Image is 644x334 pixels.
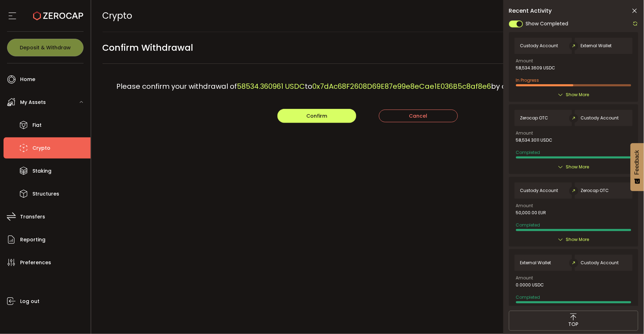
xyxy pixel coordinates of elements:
span: Structures [32,189,59,199]
span: External Wallet [520,260,551,265]
span: by clicking on the link below. [491,81,591,91]
span: Show More [566,163,589,171]
span: 58,534.3609 USDC [516,66,556,70]
span: External Wallet [581,43,612,48]
span: Show More [566,236,589,243]
span: Amount [516,204,533,208]
iframe: Chat Widget [609,300,644,334]
button: Confirm [277,109,356,123]
span: Show Completed [526,20,569,27]
span: 0x7dAc68F2608D69E87e99e8eCae1E036B5c8af8e6 [313,81,491,91]
span: In Progress [516,77,539,83]
span: Amount [516,59,533,63]
div: Widżet czatu [609,300,644,334]
span: Completed [516,222,540,228]
span: Confirm Withdrawal [103,40,194,56]
span: My Assets [20,97,46,107]
span: Crypto [103,10,133,22]
span: Completed [516,294,540,300]
button: Deposit & Withdraw [7,39,84,56]
span: 0.0000 USDC [516,283,544,287]
span: Confirm [306,112,327,119]
span: Crypto [32,143,50,153]
span: 58,534.3011 USDC [516,138,553,143]
span: Please confirm your withdrawal of [117,81,237,91]
span: Recent Activity [509,8,552,14]
span: Completed [516,149,540,155]
span: Home [20,74,35,85]
span: Custody Account [520,188,558,193]
span: Cancel [409,112,428,119]
span: Zerocap OTC [520,116,548,120]
span: to [305,81,313,91]
span: Log out [20,296,39,307]
span: Amount [516,276,533,280]
span: Show More [566,91,589,98]
span: Custody Account [520,43,558,48]
span: TOP [569,321,579,328]
span: Custody Account [581,260,619,265]
button: Cancel [379,110,458,122]
span: Reporting [20,235,45,245]
span: Custody Account [581,116,619,120]
span: 50,000.00 EUR [516,210,546,215]
button: Feedback - Show survey [631,143,644,191]
span: Feedback [634,150,640,175]
span: Amount [516,131,533,135]
span: Staking [32,166,51,176]
span: Zerocap OTC [581,188,609,193]
span: Transfers [20,212,45,222]
span: Deposit & Withdraw [20,45,71,50]
span: 58534.360961 USDC [237,81,305,91]
span: Preferences [20,258,51,268]
span: Fiat [32,120,42,130]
